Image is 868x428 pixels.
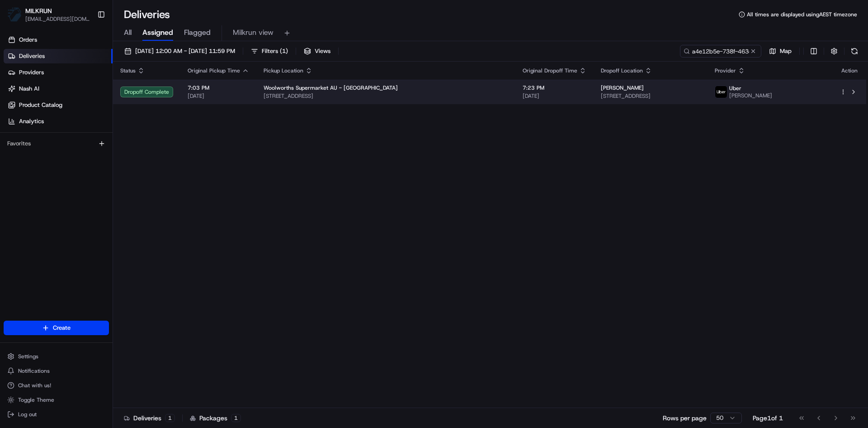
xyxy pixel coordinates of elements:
span: Nash AI [19,85,39,93]
button: Refresh [848,45,861,58]
a: Providers [4,65,113,80]
span: 7:03 PM [188,84,249,91]
span: Flagged [184,27,211,38]
button: Filters(1) [247,45,292,58]
div: Favorites [4,136,109,151]
button: Log out [4,408,109,421]
input: Type to search [680,45,761,58]
button: [EMAIL_ADDRESS][DOMAIN_NAME] [25,15,90,23]
span: Log out [18,411,37,418]
img: MILKRUN [7,7,22,22]
div: Packages [190,414,241,423]
span: Filters [262,47,288,55]
span: Toggle Theme [18,396,54,404]
p: Rows per page [663,414,707,423]
div: 1 [165,414,175,422]
span: [STREET_ADDRESS] [601,92,700,100]
span: Deliveries [19,52,45,60]
span: All [124,27,132,38]
a: Product Catalog [4,98,113,112]
span: [DATE] [188,92,249,100]
div: 1 [231,414,241,422]
a: Analytics [4,114,113,129]
span: Notifications [18,367,50,375]
span: Analytics [19,117,44,125]
span: [PERSON_NAME] [729,92,772,99]
span: Orders [19,36,37,44]
div: Deliveries [124,414,175,423]
span: [STREET_ADDRESS] [264,92,508,100]
a: Orders [4,33,113,47]
img: uber-new-logo.jpeg [715,86,727,98]
span: Provider [715,67,736,74]
span: Status [120,67,136,74]
span: [DATE] 12:00 AM - [DATE] 11:59 PM [135,47,235,55]
span: Assigned [142,27,173,38]
button: Map [765,45,796,58]
span: Pickup Location [264,67,303,74]
button: MILKRUNMILKRUN[EMAIL_ADDRESS][DOMAIN_NAME] [4,4,94,25]
div: Page 1 of 1 [753,414,783,423]
span: Providers [19,68,44,77]
span: Product Catalog [19,101,62,109]
button: Create [4,321,109,335]
div: Action [840,67,859,74]
span: All times are displayed using AEST timezone [747,11,857,18]
span: ( 1 ) [280,47,288,55]
button: Settings [4,350,109,363]
button: Toggle Theme [4,394,109,406]
button: [DATE] 12:00 AM - [DATE] 11:59 PM [120,45,239,58]
span: 7:23 PM [523,84,586,91]
span: Views [315,47,330,55]
span: Settings [18,353,38,360]
button: MILKRUN [25,6,52,15]
span: Original Pickup Time [188,67,240,74]
span: Create [53,324,71,332]
span: Chat with us! [18,382,51,389]
span: Milkrun view [233,27,274,38]
span: [DATE] [523,92,586,100]
a: Nash AI [4,82,113,96]
span: Woolworths Supermarket AU - [GEOGRAPHIC_DATA] [264,84,398,91]
span: [PERSON_NAME] [601,84,644,91]
span: Original Dropoff Time [523,67,577,74]
button: Notifications [4,365,109,377]
h1: Deliveries [124,7,170,22]
button: Views [300,45,335,58]
a: Deliveries [4,49,113,63]
span: Map [780,47,792,55]
span: Uber [729,85,741,92]
button: Chat with us! [4,379,109,392]
span: Dropoff Location [601,67,643,74]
